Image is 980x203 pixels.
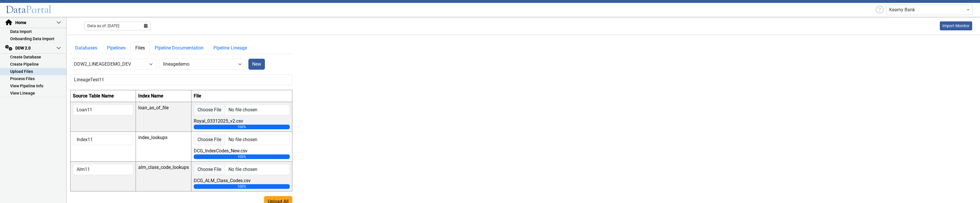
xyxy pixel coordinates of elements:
[70,74,292,85] input: Enter target table name
[26,3,51,16] span: Portal
[940,21,972,30] a: This is available for Darling Employees only
[136,161,191,191] td: alm_class_code_lookups
[150,42,208,54] a: Pipeline Documentation
[873,4,886,16] div: Help
[73,104,133,115] input: Enter table name
[15,45,56,51] span: DDW 2.0
[73,134,133,145] input: Enter table name
[194,148,248,154] span: DCG_IndexCodes_New.csv
[194,178,251,183] span: DCG_ALM_Class_Codes.csv
[194,154,290,159] div: 100%
[130,42,150,54] a: Files
[886,5,973,15] ng-select: Kearny Bank
[191,90,292,102] th: File
[71,90,136,102] th: Source Table Name
[136,132,191,161] td: index_lookups
[15,20,56,26] span: Home
[194,184,290,189] div: 100%
[102,42,130,54] a: Pipelines
[136,90,191,102] th: Index Name
[248,59,265,70] button: New
[6,3,26,16] span: Data
[208,42,252,54] a: Pipeline Lineage
[194,118,243,124] span: Royal_03312025_v2.csv
[87,23,119,29] span: Data as of: [DATE]
[73,164,133,175] input: Enter table name
[194,125,290,129] div: 100%
[70,42,102,54] a: Databases
[136,102,191,132] td: loan_as_of_file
